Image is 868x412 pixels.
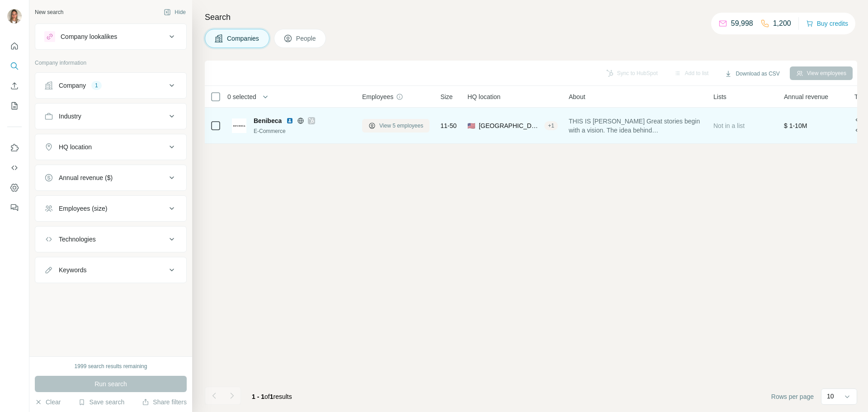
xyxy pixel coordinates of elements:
[806,17,848,30] button: Buy credits
[440,121,457,130] span: 11-50
[35,8,63,16] div: New search
[59,204,107,213] div: Employees (size)
[569,117,703,135] span: THIS IS [PERSON_NAME] Great stories begin with a vision. The idea behind [PERSON_NAME] was to des...
[35,198,186,219] button: Employees (size)
[7,38,22,54] button: Quick start
[264,393,270,400] span: of
[35,398,61,407] button: Clear
[286,117,293,124] img: LinkedIn logo
[35,59,187,67] p: Company information
[771,392,814,401] span: Rows per page
[379,122,423,130] span: View 5 employees
[713,122,745,129] span: Not in a list
[270,393,274,400] span: 1
[467,121,475,130] span: 🇺🇸
[362,92,393,101] span: Employees
[35,167,186,189] button: Annual revenue ($)
[479,121,541,130] span: [GEOGRAPHIC_DATA], [US_STATE]
[784,122,807,129] span: $ 1-10M
[35,136,186,158] button: HQ location
[7,180,22,196] button: Dashboard
[713,92,726,101] span: Lists
[254,127,351,135] div: E-Commerce
[227,34,260,43] span: Companies
[35,259,186,281] button: Keywords
[59,142,92,152] div: HQ location
[544,122,558,130] div: + 1
[75,362,147,370] div: 1999 search results remaining
[35,105,186,127] button: Industry
[7,98,22,114] button: My lists
[59,235,96,244] div: Technologies
[35,26,186,47] button: Company lookalikes
[569,92,585,101] span: About
[773,18,791,29] p: 1,200
[362,119,429,133] button: View 5 employees
[157,5,192,19] button: Hide
[227,92,256,101] span: 0 selected
[59,173,113,182] div: Annual revenue ($)
[59,81,86,90] div: Company
[252,393,292,400] span: results
[35,75,186,96] button: Company1
[254,116,282,125] span: Benibeca
[7,58,22,74] button: Search
[205,11,857,24] h4: Search
[232,118,246,133] img: Logo of Benibeca
[61,32,117,41] div: Company lookalikes
[440,92,453,101] span: Size
[718,67,786,81] button: Download as CSV
[784,92,828,101] span: Annual revenue
[7,9,22,24] img: Avatar
[59,112,81,121] div: Industry
[35,228,186,250] button: Technologies
[296,34,317,43] span: People
[252,393,264,400] span: 1 - 1
[59,265,86,275] div: Keywords
[78,398,124,407] button: Save search
[827,392,834,401] p: 10
[7,78,22,94] button: Enrich CSV
[731,18,753,29] p: 59,998
[142,398,187,407] button: Share filters
[7,160,22,176] button: Use Surfe API
[7,140,22,156] button: Use Surfe on LinkedIn
[467,92,500,101] span: HQ location
[91,81,102,90] div: 1
[7,199,22,216] button: Feedback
